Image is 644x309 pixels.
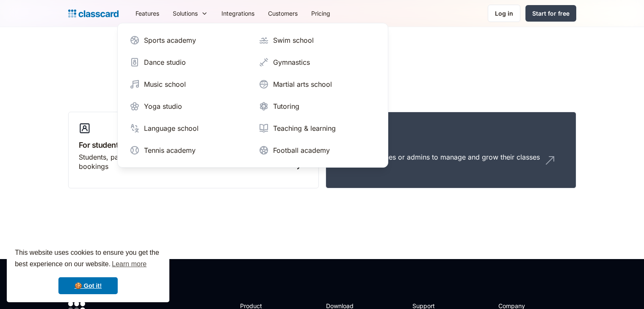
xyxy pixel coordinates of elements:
[495,9,513,18] div: Log in
[58,277,118,294] a: dismiss cookie message
[255,54,379,71] a: Gymnastics
[126,32,250,49] a: Sports academy
[273,35,314,45] div: Swim school
[273,57,310,67] div: Gymnastics
[255,76,379,93] a: Martial arts school
[144,145,196,155] div: Tennis academy
[117,23,388,168] nav: Solutions
[79,139,308,151] h3: For students
[532,9,569,18] div: Start for free
[68,8,119,19] a: home
[273,101,299,111] div: Tutoring
[129,4,166,23] a: Features
[144,35,196,45] div: Sports academy
[126,76,250,93] a: Music school
[255,98,379,115] a: Tutoring
[173,9,198,18] div: Solutions
[111,258,148,270] a: learn more about cookies
[79,152,291,171] div: Students, parents or guardians to view their profile and manage bookings
[304,4,337,23] a: Pricing
[15,248,161,270] span: This website uses cookies to ensure you get the best experience on our website.
[255,120,379,137] a: Teaching & learning
[326,112,576,189] a: For staffTeachers, coaches or admins to manage and grow their classes
[488,5,520,22] a: Log in
[336,152,540,162] div: Teachers, coaches or admins to manage and grow their classes
[144,79,186,89] div: Music school
[273,79,332,89] div: Martial arts school
[144,101,182,111] div: Yoga studio
[68,112,319,189] a: For studentsStudents, parents or guardians to view their profile and manage bookings
[273,145,330,155] div: Football academy
[255,32,379,49] a: Swim school
[144,57,186,67] div: Dance studio
[126,54,250,71] a: Dance studio
[525,5,576,22] a: Start for free
[215,4,261,23] a: Integrations
[166,4,215,23] div: Solutions
[126,120,250,137] a: Language school
[336,139,566,151] h3: For staff
[144,123,199,133] div: Language school
[7,240,169,302] div: cookieconsent
[126,142,250,159] a: Tennis academy
[126,98,250,115] a: Yoga studio
[255,142,379,159] a: Football academy
[273,123,336,133] div: Teaching & learning
[261,4,304,23] a: Customers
